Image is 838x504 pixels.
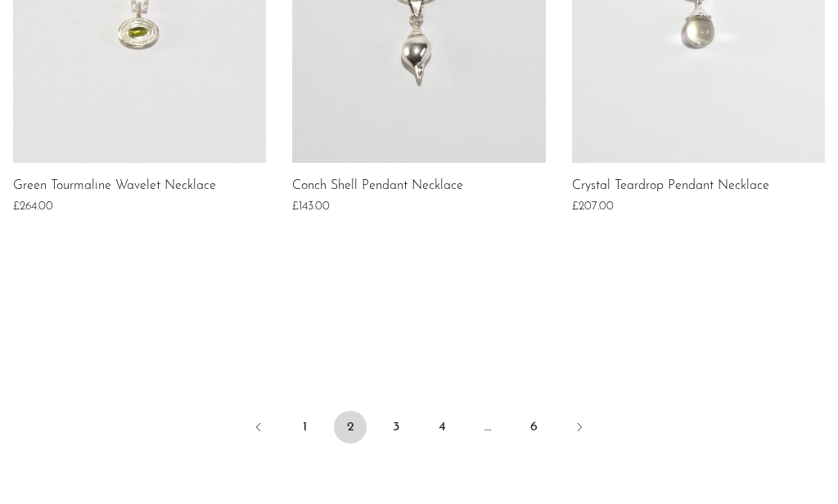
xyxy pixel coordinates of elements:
[13,200,53,213] span: £264.00
[292,179,463,194] a: Conch Shell Pendant Necklace
[572,200,614,213] span: £207.00
[572,179,769,194] a: Crystal Teardrop Pendant Necklace
[334,411,367,443] span: 2
[292,200,330,213] span: £143.00
[242,411,275,447] a: Previous
[426,411,458,443] a: 4
[517,411,550,443] a: 6
[288,411,321,443] a: 1
[13,179,216,194] a: Green Tourmaline Wavelet Necklace
[563,411,596,447] a: Next
[380,411,412,443] a: 3
[471,411,504,443] span: …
